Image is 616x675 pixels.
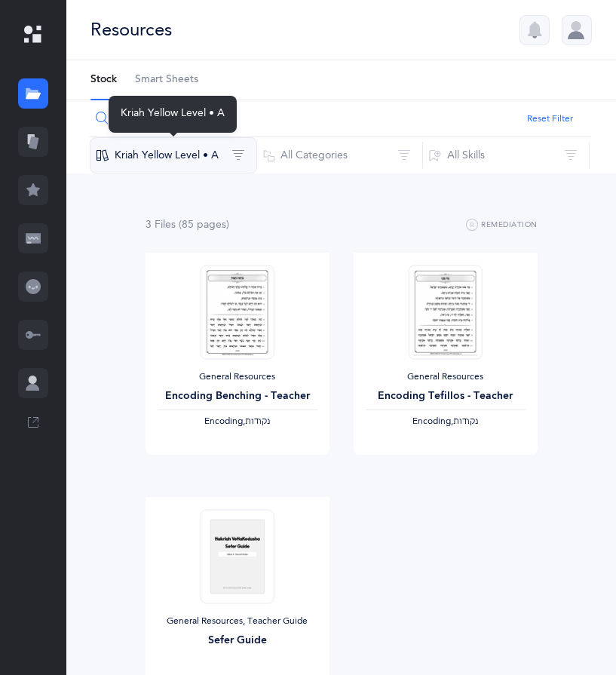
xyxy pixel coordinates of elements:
span: ‫נקודות‬ [245,416,270,426]
button: Reset Filter [527,112,573,125]
span: ‫נקודות‬ [453,416,478,426]
span: s [222,219,226,231]
div: General Resources [366,371,526,383]
div: Encoding Tefillos - Teacher [366,388,526,404]
div: Sefer Guide [158,633,317,649]
span: (85 page ) [179,219,229,231]
div: Kriah Yellow Level • A [109,96,237,133]
iframe: Drift Widget Chat Controller [541,600,598,657]
div: General Resources [158,371,317,383]
span: Smart Sheets [135,72,198,87]
div: Resources [90,17,172,42]
img: Encoding-Tefillos-Teacher_1545790503.png [408,265,482,359]
span: s [171,219,176,231]
button: Kriah Yellow Level • A [90,137,257,173]
div: Encoding Benching - Teacher [158,388,317,404]
span: Encoding, [204,416,245,426]
button: All Skills [422,137,590,173]
input: Search Resources [90,100,591,137]
span: Encoding, [412,416,453,426]
div: General Resources, Teacher Guide [158,615,317,627]
button: Remediation [466,216,538,235]
img: Sefer_Guide_-_Yellow_A_-_Second_Grade_thumbnail_1756878090.png [200,509,274,603]
button: All Categories [256,137,424,173]
img: Encoding-Benching-Teacher_1545788308.png [200,265,274,359]
span: 3 File [146,219,176,231]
